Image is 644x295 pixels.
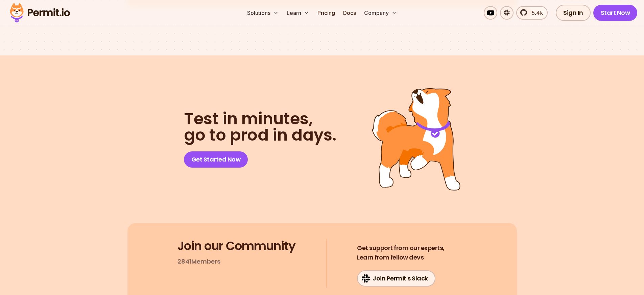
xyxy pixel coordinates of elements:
a: Join Permit's Slack [357,270,435,287]
a: Docs [340,6,359,20]
a: Pricing [315,6,338,20]
a: Sign In [556,5,591,21]
a: Get Started Now [184,151,248,168]
button: Learn [284,6,312,20]
a: Start Now [593,5,638,21]
span: Test in minutes, [184,111,336,127]
p: 2841 Members [177,257,220,266]
a: 5.4k [516,6,548,20]
button: Solutions [244,6,281,20]
button: Company [361,6,400,20]
span: 5.4k [528,9,543,17]
h2: go to prod in days. [184,111,336,143]
span: Get support from our experts, [357,243,445,253]
h3: Join our Community [177,239,295,253]
img: Permit logo [7,1,73,24]
h4: Learn from fellow devs [357,243,445,262]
